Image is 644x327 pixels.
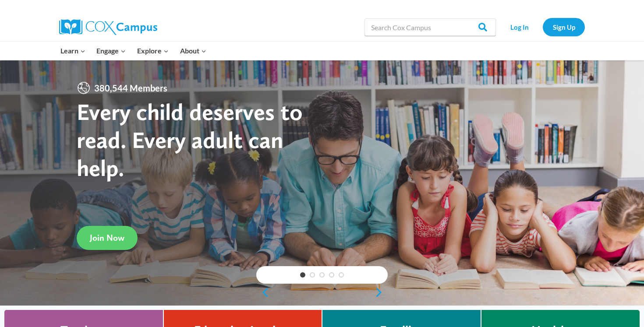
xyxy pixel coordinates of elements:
span: About [180,45,206,56]
a: previous [256,287,269,298]
span: 380,544 Members [91,81,171,95]
a: Join Now [77,226,138,250]
span: Explore [137,45,169,56]
a: 5 [339,272,344,278]
img: Cox Campus [59,19,157,35]
span: Learn [60,45,85,56]
div: content slider buttons [256,284,388,301]
nav: Primary Navigation [55,42,212,60]
strong: Every child deserves to read. Every adult can help. [77,98,303,181]
a: 2 [310,272,315,278]
a: 3 [319,272,325,278]
a: Log In [500,18,538,36]
a: 1 [300,272,305,278]
a: 4 [329,272,334,278]
a: Sign Up [543,18,585,36]
a: next [375,287,388,298]
input: Search Cox Campus [364,18,496,36]
nav: Secondary Navigation [500,18,585,36]
span: Engage [96,45,126,56]
span: Join Now [90,232,124,243]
